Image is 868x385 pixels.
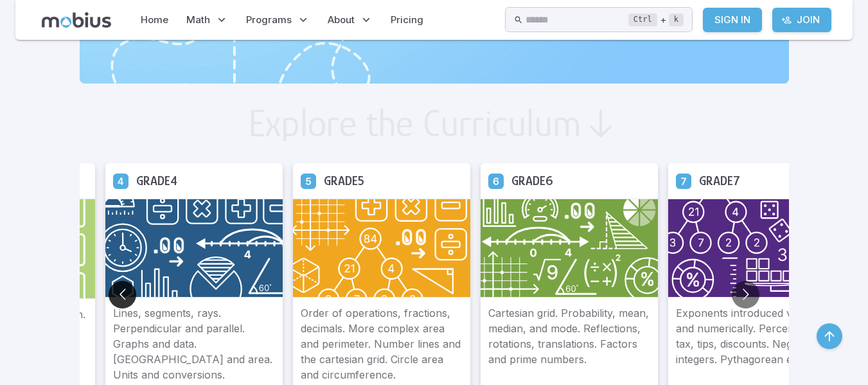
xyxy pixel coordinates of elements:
p: Cartesian grid. Probability, mean, median, and mode. Reflections, rotations, translations. Factor... [488,305,650,382]
img: Grade 4 [105,199,283,298]
h5: Grade 7 [699,171,740,191]
div: + [628,12,684,28]
span: About [328,13,355,27]
p: Lines, segments, rays. Perpendicular and parallel. Graphs and data. [GEOGRAPHIC_DATA] and area. U... [113,305,275,382]
h5: Grade 6 [511,171,553,191]
h2: Explore the Curriculum [248,104,581,143]
img: Grade 7 [668,199,846,298]
a: Join [772,8,831,32]
h5: Grade 5 [324,171,364,191]
p: Exponents introduced visually and numerically. Percentages, tax, tips, discounts. Negative intege... [676,305,838,382]
a: Grade 7 [676,173,691,188]
img: Grade 6 [481,199,658,298]
img: Grade 5 [293,199,470,298]
button: Go to next slide [732,281,759,309]
button: Go to previous slide [109,281,136,309]
kbd: Ctrl [628,13,657,26]
a: Grade 5 [301,173,316,188]
a: Grade 4 [113,173,128,188]
a: Pricing [387,5,427,35]
p: Order of operations, fractions, decimals. More complex area and perimeter. Number lines and the c... [301,305,463,382]
a: Grade 6 [488,173,504,188]
a: Sign In [703,8,762,32]
a: Home [137,5,172,35]
span: Math [186,13,210,27]
h5: Grade 4 [136,171,177,191]
span: Programs [246,13,292,27]
kbd: k [669,13,684,26]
